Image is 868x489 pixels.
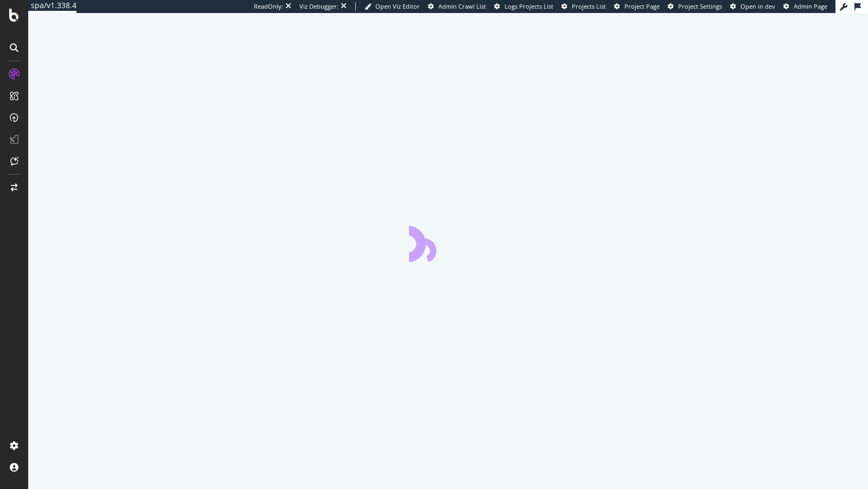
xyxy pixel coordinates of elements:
[365,2,420,11] a: Open Viz Editor
[494,2,553,11] a: Logs Projects List
[375,2,420,10] span: Open Viz Editor
[624,2,660,10] span: Project Page
[741,2,775,10] span: Open in dev
[572,2,606,10] span: Projects List
[409,223,487,262] div: animation
[428,2,486,11] a: Admin Crawl List
[794,2,827,10] span: Admin Page
[730,2,775,11] a: Open in dev
[299,2,339,11] div: Viz Debugger:
[678,2,722,10] span: Project Settings
[668,2,722,11] a: Project Settings
[254,2,283,11] div: ReadOnly:
[505,2,553,10] span: Logs Projects List
[783,2,827,11] a: Admin Page
[438,2,486,10] span: Admin Crawl List
[561,2,606,11] a: Projects List
[614,2,660,11] a: Project Page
